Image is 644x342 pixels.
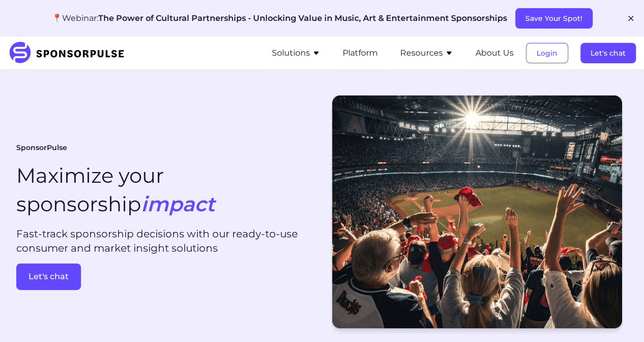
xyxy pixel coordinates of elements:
span: The Power of Cultural Partnerships - Unlocking Value in Music, Art & Entertainment Sponsorships [98,13,507,23]
button: Login [526,43,568,63]
iframe: Chat Widget [593,293,644,342]
p: 📍Webinar: [52,12,507,25]
button: Save Your Spot! [515,8,593,29]
button: Let's chat [580,43,636,63]
a: Let's chat [16,263,318,290]
h1: Maximize your sponsorship [16,161,215,218]
p: Fast-track sponsorship decisions with our ready-to-use consumer and market insight solutions [16,227,318,255]
a: Platform [343,48,378,58]
button: Solutions [272,47,320,59]
img: SponsorPulse [8,42,132,64]
button: Resources [400,47,453,59]
a: Save Your Spot! [515,14,593,23]
a: Login [526,48,568,58]
span: SponsorPulse [16,143,67,153]
button: Platform [343,47,378,59]
button: Let's chat [16,263,81,290]
i: impact [141,191,215,216]
button: About Us [475,47,514,59]
a: About Us [475,48,514,58]
a: Let's chat [580,48,636,58]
